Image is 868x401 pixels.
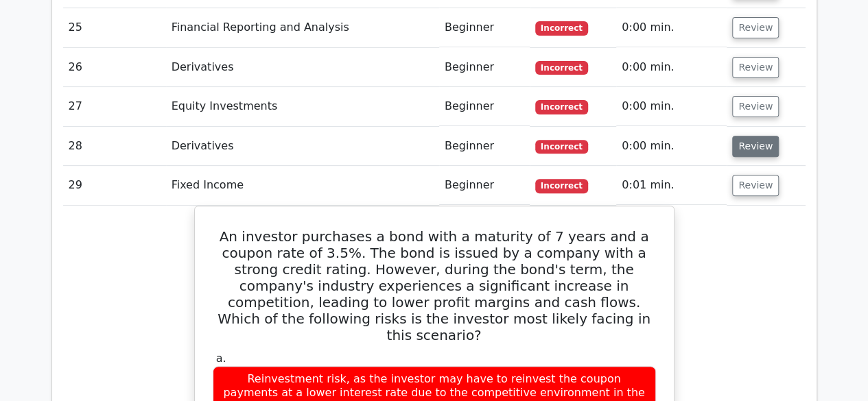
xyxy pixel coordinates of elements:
[535,21,588,35] span: Incorrect
[616,166,727,205] td: 0:01 min.
[616,48,727,87] td: 0:00 min.
[166,166,439,205] td: Fixed Income
[439,127,530,166] td: Beginner
[732,17,779,38] button: Review
[439,166,530,205] td: Beginner
[166,48,439,87] td: Derivatives
[166,8,439,47] td: Financial Reporting and Analysis
[63,127,166,166] td: 28
[211,228,657,343] h5: An investor purchases a bond with a maturity of 7 years and a coupon rate of 3.5%. The bond is is...
[63,48,166,87] td: 26
[732,175,779,196] button: Review
[439,48,530,87] td: Beginner
[616,8,727,47] td: 0:00 min.
[732,136,779,157] button: Review
[616,127,727,166] td: 0:00 min.
[535,179,588,193] span: Incorrect
[535,61,588,75] span: Incorrect
[63,166,166,205] td: 29
[535,100,588,114] span: Incorrect
[216,352,226,365] span: a.
[63,8,166,47] td: 25
[166,87,439,126] td: Equity Investments
[616,87,727,126] td: 0:00 min.
[535,140,588,154] span: Incorrect
[439,87,530,126] td: Beginner
[63,87,166,126] td: 27
[732,96,779,117] button: Review
[166,127,439,166] td: Derivatives
[439,8,530,47] td: Beginner
[732,57,779,78] button: Review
